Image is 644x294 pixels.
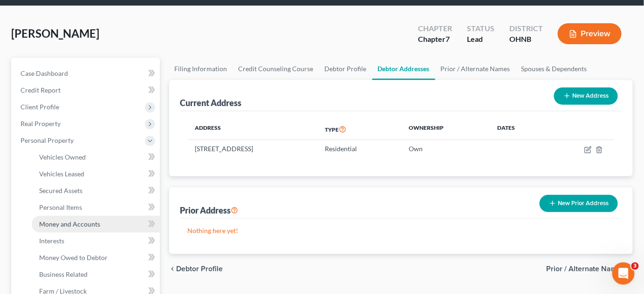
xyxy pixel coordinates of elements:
[319,58,372,80] a: Debtor Profile
[435,58,516,80] a: Prior / Alternate Names
[318,119,402,140] th: Type
[13,65,160,82] a: Case Dashboard
[13,82,160,99] a: Credit Report
[21,86,61,94] span: Credit Report
[32,216,160,233] a: Money and Accounts
[21,103,59,111] span: Client Profile
[32,166,160,182] a: Vehicles Leased
[39,237,64,245] span: Interests
[509,23,543,34] div: District
[21,120,61,127] span: Real Property
[39,203,82,211] span: Personal Items
[180,97,242,108] div: Current Address
[21,69,68,77] span: Case Dashboard
[32,266,160,283] a: Business Related
[509,34,543,45] div: OHNB
[318,140,402,158] td: Residential
[490,119,548,140] th: Dates
[169,265,223,273] button: chevron_left Debtor Profile
[39,153,86,161] span: Vehicles Owned
[418,34,452,45] div: Chapter
[558,23,622,44] button: Preview
[546,265,633,273] button: Prior / Alternate Names chevron_right
[467,34,494,45] div: Lead
[516,58,593,80] a: Spouses & Dependents
[32,149,160,166] a: Vehicles Owned
[21,136,74,144] span: Personal Property
[11,27,99,40] span: [PERSON_NAME]
[169,265,177,273] i: chevron_left
[32,182,160,199] a: Secured Assets
[39,254,108,261] span: Money Owed to Debtor
[32,233,160,249] a: Interests
[39,170,84,178] span: Vehicles Leased
[233,58,319,80] a: Credit Counseling Course
[445,34,450,43] span: 7
[418,23,452,34] div: Chapter
[546,265,625,273] span: Prior / Alternate Names
[169,58,233,80] a: Filing Information
[177,265,223,273] span: Debtor Profile
[631,262,639,270] span: 3
[32,249,160,266] a: Money Owed to Debtor
[39,270,88,278] span: Business Related
[39,187,82,194] span: Secured Assets
[540,195,618,212] button: New Prior Address
[372,58,435,80] a: Debtor Addresses
[39,220,100,228] span: Money and Accounts
[467,23,494,34] div: Status
[32,199,160,216] a: Personal Items
[401,140,490,158] td: Own
[188,226,615,235] p: Nothing here yet!
[554,87,618,105] button: New Address
[188,119,318,140] th: Address
[188,140,318,158] td: [STREET_ADDRESS]
[612,262,635,285] iframe: Intercom live chat
[401,119,490,140] th: Ownership
[180,205,239,216] div: Prior Address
